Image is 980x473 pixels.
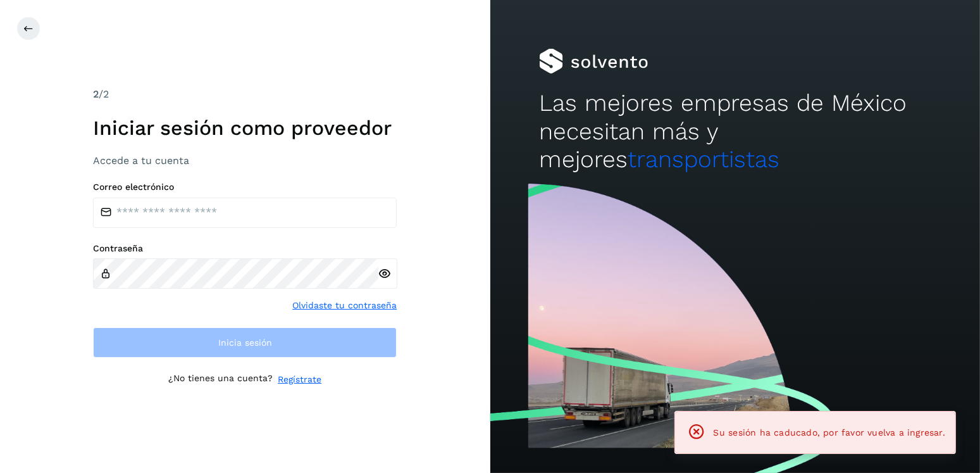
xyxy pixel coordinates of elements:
[218,338,272,347] span: Inicia sesión
[93,116,397,140] h1: Iniciar sesión como proveedor
[93,87,397,102] div: /2
[93,327,397,358] button: Inicia sesión
[628,146,779,173] span: transportistas
[278,373,321,386] a: Regístrate
[714,427,945,438] span: Su sesión ha caducado, por favor vuelva a ingresar.
[292,299,397,312] a: Olvidaste tu contraseña
[539,89,931,173] h2: Las mejores empresas de México necesitan más y mejores
[93,155,397,167] h3: Accede a tu cuenta
[93,182,397,192] label: Correo electrónico
[93,88,99,100] span: 2
[93,243,397,254] label: Contraseña
[168,373,273,386] p: ¿No tienes una cuenta?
